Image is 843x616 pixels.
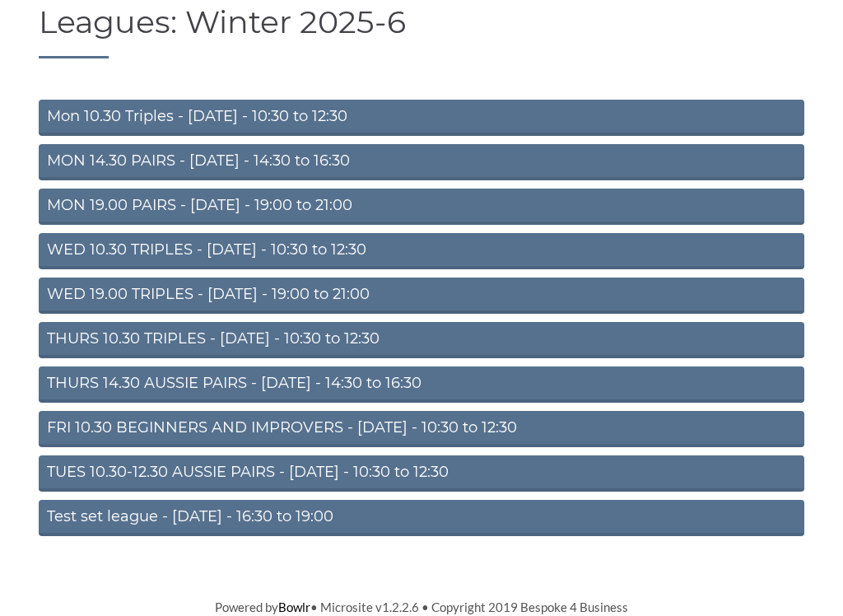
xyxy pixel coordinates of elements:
[39,100,804,136] a: Mon 10.30 Triples - [DATE] - 10:30 to 12:30
[278,600,310,614] a: Bowlr
[39,144,804,180] a: MON 14.30 PAIRS - [DATE] - 14:30 to 16:30
[39,189,804,225] a: MON 19.00 PAIRS - [DATE] - 19:00 to 21:00
[39,411,804,447] a: FRI 10.30 BEGINNERS AND IMPROVERS - [DATE] - 10:30 to 12:30
[39,278,804,314] a: WED 19.00 TRIPLES - [DATE] - 19:00 to 21:00
[39,500,804,536] a: Test set league - [DATE] - 16:30 to 19:00
[215,600,628,614] span: Powered by • Microsite v1.2.2.6 • Copyright 2019 Bespoke 4 Business
[39,233,804,269] a: WED 10.30 TRIPLES - [DATE] - 10:30 to 12:30
[39,5,804,58] h1: Leagues: Winter 2025-6
[39,322,804,358] a: THURS 10.30 TRIPLES - [DATE] - 10:30 to 12:30
[39,366,804,403] a: THURS 14.30 AUSSIE PAIRS - [DATE] - 14:30 to 16:30
[39,455,804,492] a: TUES 10.30-12.30 AUSSIE PAIRS - [DATE] - 10:30 to 12:30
